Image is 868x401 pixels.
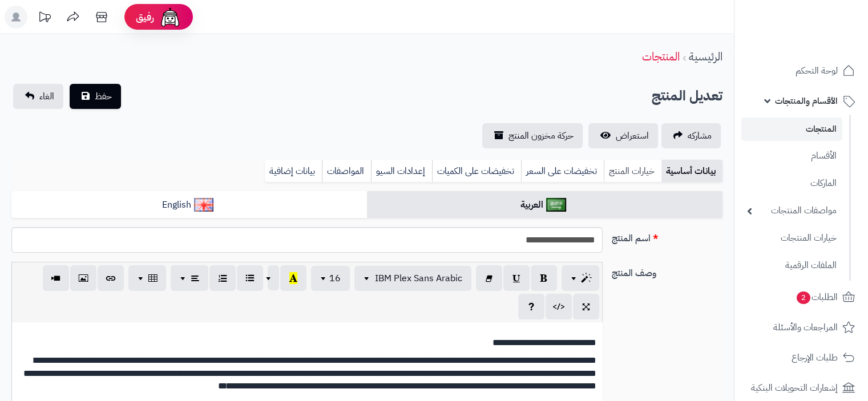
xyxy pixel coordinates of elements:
a: العربية [367,191,722,219]
span: لوحة التحكم [796,63,838,79]
span: طلبات الإرجاع [792,350,838,366]
a: مواصفات المنتجات [741,199,842,223]
a: تخفيضات على الكميات [432,160,521,183]
a: المواصفات [322,160,371,183]
img: العربية [546,198,566,212]
a: الرئيسية [689,48,722,65]
a: طلبات الإرجاع [741,344,861,371]
span: الغاء [39,90,54,103]
span: 2 [797,291,810,304]
a: بيانات إضافية [265,160,322,183]
a: إعدادات السيو [371,160,432,183]
a: الطلبات2 [741,283,861,311]
a: المنتجات [741,118,842,141]
button: 16 [311,266,350,291]
label: وصف المنتج [607,262,727,280]
a: الماركات [741,171,842,196]
a: خيارات المنتجات [741,226,842,250]
span: رفيق [136,10,154,24]
a: مشاركه [661,123,721,148]
span: المراجعات والأسئلة [773,319,838,335]
span: IBM Plex Sans Arabic [375,272,462,285]
button: IBM Plex Sans Arabic [354,266,471,291]
a: حركة مخزون المنتج [482,123,583,148]
span: الطلبات [796,289,838,305]
a: تخفيضات على السعر [521,160,604,183]
a: خيارات المنتج [604,160,661,183]
span: حركة مخزون المنتج [508,129,574,143]
label: اسم المنتج [607,227,727,245]
button: حفظ [70,84,121,109]
img: ai-face.png [159,6,181,29]
a: استعراض [588,123,658,148]
a: المراجعات والأسئلة [741,314,861,341]
a: الملفات الرقمية [741,253,842,278]
span: إشعارات التحويلات البنكية [751,380,838,396]
a: الغاء [13,84,63,109]
span: مشاركه [688,129,712,143]
span: الأقسام والمنتجات [775,93,838,109]
span: استعراض [616,129,649,143]
a: الأقسام [741,144,842,168]
a: بيانات أساسية [661,160,722,183]
img: English [194,198,214,212]
a: لوحة التحكم [741,57,861,84]
h2: تعديل المنتج [652,84,722,108]
a: English [11,191,367,219]
a: المنتجات [642,48,680,65]
span: حفظ [95,90,112,103]
a: تحديثات المنصة [30,6,59,31]
span: 16 [329,272,341,285]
